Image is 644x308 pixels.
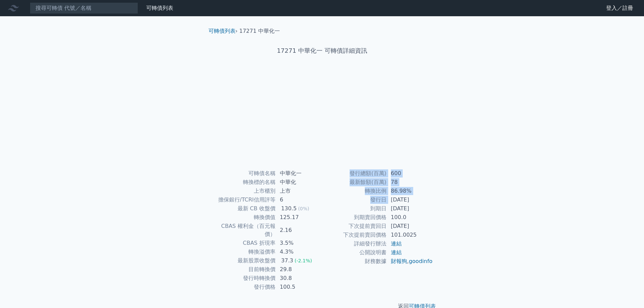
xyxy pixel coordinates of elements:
[322,248,387,257] td: 公開說明書
[322,178,387,187] td: 最新餘額(百萬)
[276,187,322,195] td: 上市
[387,222,433,231] td: [DATE]
[276,178,322,187] td: 中華化
[322,257,387,266] td: 財務數據
[211,222,276,239] td: CBAS 權利金（百元報價）
[211,239,276,247] td: CBAS 折現率
[294,258,312,263] span: (-2.1%)
[211,265,276,274] td: 目前轉換價
[211,256,276,265] td: 最新股票收盤價
[203,46,441,55] h1: 17271 中華化一 可轉債詳細資訊
[276,195,322,204] td: 6
[211,195,276,204] td: 擔保銀行/TCRI信用評等
[276,247,322,256] td: 4.3%
[409,258,432,264] a: goodinfo
[30,2,138,14] input: 搜尋可轉債 代號／名稱
[280,205,298,213] div: 130.5
[211,204,276,213] td: 最新 CB 收盤價
[387,204,433,213] td: [DATE]
[387,187,433,195] td: 86.98%
[387,195,433,204] td: [DATE]
[387,169,433,178] td: 600
[391,240,402,247] a: 連結
[391,249,402,256] a: 連結
[276,265,322,274] td: 29.8
[211,247,276,256] td: 轉換溢價率
[298,206,309,211] span: (0%)
[239,27,280,35] li: 17271 中華化一
[387,231,433,239] td: 101.0025
[280,257,295,265] div: 37.3
[322,204,387,213] td: 到期日
[391,258,407,264] a: 財報狗
[211,178,276,187] td: 轉換標的名稱
[211,274,276,283] td: 發行時轉換價
[276,169,322,178] td: 中華化一
[276,274,322,283] td: 30.8
[208,28,236,34] a: 可轉債列表
[211,283,276,291] td: 發行價格
[276,213,322,222] td: 125.17
[208,27,238,35] li: ›
[322,213,387,222] td: 到期賣回價格
[387,213,433,222] td: 100.0
[146,5,173,11] a: 可轉債列表
[387,257,433,266] td: ,
[276,283,322,291] td: 100.5
[322,222,387,231] td: 下次提前賣回日
[211,213,276,222] td: 轉換價值
[387,178,433,187] td: 78
[322,231,387,239] td: 下次提前賣回價格
[276,222,322,239] td: 2.16
[322,239,387,248] td: 詳細發行辦法
[211,187,276,195] td: 上市櫃別
[601,3,639,14] a: 登入／註冊
[211,169,276,178] td: 可轉債名稱
[322,169,387,178] td: 發行總額(百萬)
[322,195,387,204] td: 發行日
[322,187,387,195] td: 轉換比例
[276,239,322,247] td: 3.5%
